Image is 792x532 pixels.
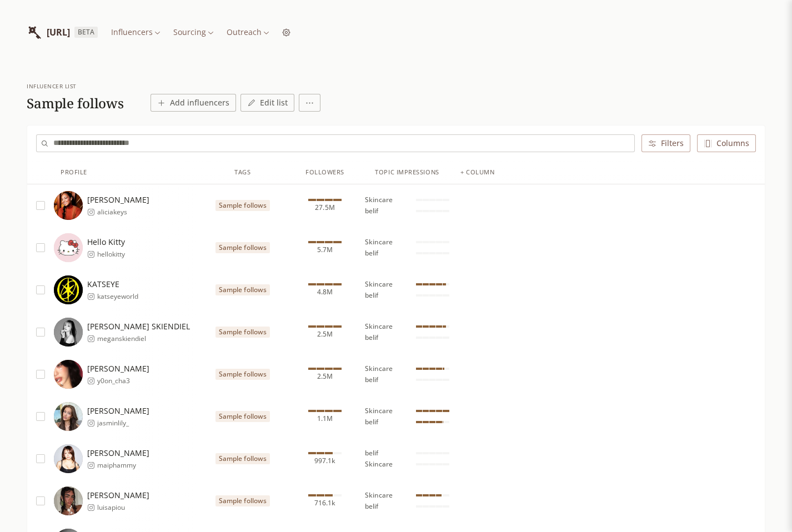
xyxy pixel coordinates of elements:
h1: Sample follows [27,95,124,112]
span: Sample follows [219,412,266,421]
span: Skincare [365,364,393,373]
span: Skincare [365,195,393,204]
span: luisapiou [97,503,149,512]
span: 716.1k [314,499,335,508]
div: influencer list [27,82,124,91]
img: https://lookalike-images.influencerlist.ai/profiles/8896590d-f53c-440d-9a04-edd4da0a9820.jpg [54,486,83,515]
span: hellokitty [97,250,125,259]
span: BETA [74,27,98,38]
button: Outreach [222,24,273,40]
span: [PERSON_NAME] [87,405,149,416]
span: 2.5M [317,372,333,381]
button: Filters [641,134,690,152]
img: https://lookalike-images.influencerlist.ai/profiles/73574622-5214-4df3-b08c-a64a079c38bf.jpg [54,444,83,473]
div: Tags [234,168,250,177]
span: aliciakeys [97,208,149,217]
img: https://lookalike-images.influencerlist.ai/profiles/18ef258d-ca73-4c0c-809b-9dbdbe4e0079.jpg [54,275,83,304]
button: Add influencers [151,94,236,112]
button: Influencers [107,24,164,40]
button: Columns [697,134,756,152]
div: Profile [61,168,87,177]
span: 4.8M [317,288,333,297]
span: jasminlily_ [97,419,149,428]
span: katseyeworld [97,292,138,301]
span: [PERSON_NAME] [87,490,149,501]
span: belif [365,249,378,258]
span: Sample follows [219,285,266,294]
span: y0on_cha3 [97,377,149,385]
span: Skincare [365,491,393,500]
span: Sample follows [219,496,266,505]
span: [PERSON_NAME] [87,448,149,459]
span: 27.5M [315,203,334,212]
span: [PERSON_NAME] [87,363,149,374]
img: https://lookalike-images.influencerlist.ai/profiles/0804ec77-c3f6-440f-a26e-190474d7ce29.jpg [54,318,83,347]
span: belif [365,449,378,458]
span: belif [365,418,378,426]
span: [PERSON_NAME] [87,194,149,205]
img: https://lookalike-images.influencerlist.ai/profiles/a9fe01c3-c725-4765-b368-8172e33f32ce.jpg [54,402,83,431]
span: Sample follows [219,201,266,210]
span: Sample follows [219,370,266,379]
span: Skincare [365,322,393,331]
span: Sample follows [219,243,266,252]
div: Topic Impressions [375,168,439,177]
span: KATSEYE [87,279,138,290]
span: Sample follows [219,328,266,337]
a: InfluencerList.ai[URL]BETA [27,18,98,47]
img: https://lookalike-images.influencerlist.ai/profiles/be375a6f-8d35-4abc-a07f-63e368b349e3.jpg [54,360,83,389]
span: 997.1k [314,456,335,465]
span: Skincare [365,406,393,415]
span: belif [365,333,378,342]
span: Skincare [365,238,393,247]
span: 5.7M [317,245,333,254]
div: + column [460,168,494,177]
span: Skincare [365,280,393,289]
span: Hello Kitty [87,237,125,248]
button: Sourcing [169,24,218,40]
span: maiphammy [97,461,149,470]
span: Skincare [365,460,393,469]
span: [PERSON_NAME] SKIENDIEL [87,321,190,332]
span: belif [365,502,378,511]
span: meganskiendiel [97,334,190,343]
img: InfluencerList.ai [27,24,42,40]
span: belif [365,375,378,384]
span: belif [365,207,378,215]
span: [URL] [47,26,70,39]
span: 2.5M [317,330,333,339]
button: Edit list [240,94,294,112]
div: Followers [305,168,344,177]
span: 1.1M [317,414,333,423]
span: Sample follows [219,454,266,463]
img: https://lookalike-images.influencerlist.ai/profiles/57ec2c12-5e78-4afc-82ea-755ae82ec298.jpg [54,233,83,262]
span: belif [365,291,378,300]
img: https://lookalike-images.influencerlist.ai/profiles/4ace01a1-c9fe-4ce6-ba32-bf1bec6fe020.jpg [54,191,83,220]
